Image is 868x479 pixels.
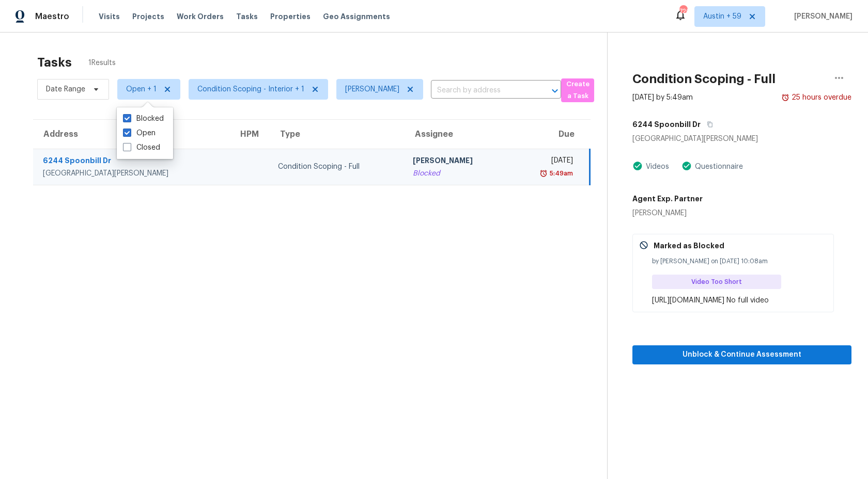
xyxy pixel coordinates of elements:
span: Austin + 59 [703,11,741,22]
div: [DATE] [518,155,573,168]
span: Properties [270,11,311,22]
div: [DATE] by 5:49am [632,92,693,103]
span: Work Orders [177,11,224,22]
span: Create a Task [566,78,589,102]
img: Artifact Present Icon [632,161,643,171]
label: Blocked [123,114,164,124]
th: Address [33,120,230,149]
button: Create a Task [561,78,594,102]
span: Projects [132,11,164,22]
span: Unblock & Continue Assessment [641,348,843,361]
div: 5:49am [548,168,573,179]
div: [URL][DOMAIN_NAME] No full video [652,295,827,306]
div: 25 hours overdue [789,92,851,103]
div: [PERSON_NAME] [632,208,703,218]
label: Closed [123,142,160,153]
h2: Tasks [37,57,72,68]
span: Tasks [236,13,258,20]
div: Videos [643,162,669,172]
h5: Agent Exp. Partner [632,194,703,204]
th: Assignee [405,120,509,149]
span: Condition Scoping - Interior + 1 [197,84,304,94]
div: [GEOGRAPHIC_DATA][PERSON_NAME] [632,134,851,144]
span: Video Too Short [691,277,746,287]
p: Marked as Blocked [654,241,724,251]
span: Open + 1 [126,84,157,94]
div: [PERSON_NAME] [413,155,501,168]
div: by [PERSON_NAME] on [DATE] 10:08am [652,256,827,266]
div: [GEOGRAPHIC_DATA][PERSON_NAME] [43,168,222,179]
h2: Condition Scoping - Full [632,74,776,84]
span: Date Range [46,84,85,94]
span: [PERSON_NAME] [790,11,853,22]
div: 720 [679,6,687,17]
th: Due [509,120,590,149]
div: Blocked [413,168,501,179]
th: HPM [230,120,270,149]
button: Open [548,84,562,98]
div: Condition Scoping - Full [278,162,396,172]
th: Type [270,120,405,149]
input: Search by address [431,83,532,99]
div: 6244 Spoonbill Dr [43,155,222,168]
h5: 6244 Spoonbill Dr [632,119,701,130]
div: Questionnaire [692,162,743,172]
button: Copy Address [701,115,715,134]
img: Artifact Present Icon [681,161,692,171]
img: Overdue Alarm Icon [539,168,548,179]
span: 1 Results [88,58,116,68]
span: Geo Assignments [323,11,390,22]
label: Open [123,128,156,138]
img: Overdue Alarm Icon [781,92,789,103]
span: [PERSON_NAME] [345,84,399,94]
img: Gray Cancel Icon [639,241,648,250]
button: Unblock & Continue Assessment [632,345,851,364]
span: Maestro [35,11,69,22]
span: Visits [99,11,120,22]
